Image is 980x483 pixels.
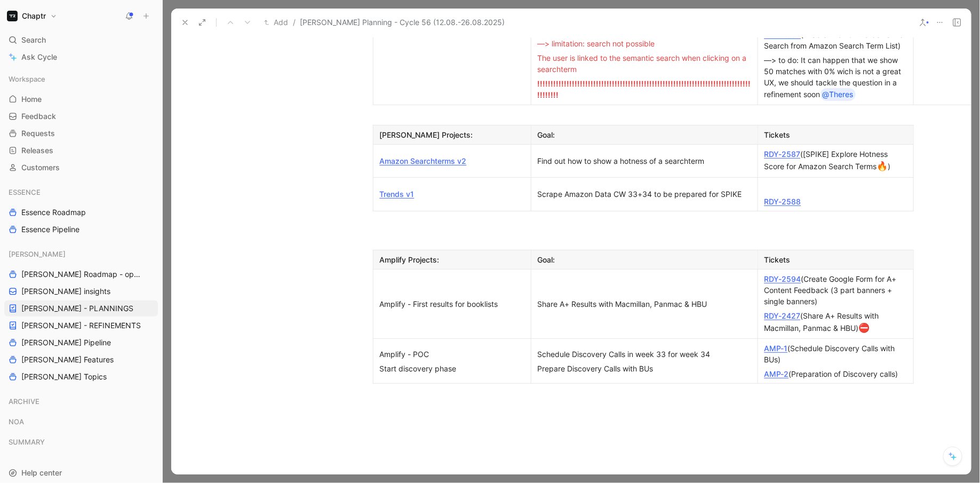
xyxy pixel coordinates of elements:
a: Feedback [4,108,158,124]
span: !!!!!!!!!!!!!!!!!!!!!!!!!!!!!!!!!!!!!!!!!!!!!!!!!!!!!!!!!!!!!!!!!!!!!!!!!!!!!!!!!!!!!!!! [538,79,751,99]
span: Releases [21,145,53,156]
div: (Create Google Form for A+ Content Feedback (3 part banners + single banners) [764,273,907,307]
div: Find out how to show a hotness of a searchterm [538,155,751,167]
span: [PERSON_NAME] Pipeline [21,337,111,348]
div: Goal: [538,129,751,140]
span: Requests [21,128,55,139]
div: Scrape Amazon Data CW 33+34 to be prepared for SPIKE [538,188,751,200]
a: RDY-2427 [764,311,801,320]
span: [PERSON_NAME] [9,249,66,259]
a: [PERSON_NAME] - PLANNINGS [4,300,158,316]
a: [PERSON_NAME] insights [4,283,158,299]
a: [PERSON_NAME] Topics [4,369,158,385]
span: ⛔ [859,322,870,333]
span: [PERSON_NAME] - REFINEMENTS [21,320,141,331]
div: Prepare Discovery Calls with BUs [538,363,751,374]
div: Tickets [764,129,907,140]
a: RDY-2594 [764,274,801,283]
a: AMP-2 [764,369,789,378]
span: [PERSON_NAME] Planning - Cycle 56 (12.08.-26.08.2025) [300,16,505,29]
span: 🔥 [877,161,888,171]
span: Ask Cycle [21,51,57,64]
span: NOA [9,416,24,427]
div: (Schedule Discovery Calls with BUs) [764,343,907,365]
img: Chaptr [7,11,18,21]
span: [PERSON_NAME] insights [21,286,110,297]
a: Essence Pipeline [4,221,158,237]
div: Start discovery phase [380,363,524,374]
div: NOA [4,414,158,430]
span: ESSENCE [9,187,41,197]
span: [PERSON_NAME] Features [21,354,114,365]
a: Requests [4,125,158,141]
div: NOA [4,414,158,433]
span: SUMMARY [9,437,45,447]
div: Schedule Discovery Calls in week 33 for week 34 [538,349,751,360]
span: Search [21,34,46,46]
span: Customers [21,162,60,173]
a: Ask Cycle [4,49,158,65]
span: [PERSON_NAME] - PLANNINGS [21,303,133,314]
div: ([SPIKE] Explore Hotness Score for Amazon Search Terms ) [764,148,907,173]
h1: Chaptr [22,11,46,21]
div: (Enable End-to-End Semantic Search from Amazon Search Term List) [764,29,907,51]
div: Amplify Projects: [380,254,524,265]
a: Essence Roadmap [4,204,158,220]
span: [PERSON_NAME] Topics [21,371,107,382]
div: @Theres [823,88,854,101]
div: [PERSON_NAME][PERSON_NAME] Roadmap - open items[PERSON_NAME] insights[PERSON_NAME] - PLANNINGS[PE... [4,246,158,385]
div: (Share A+ Results with Macmillan, Panmac & HBU) [764,310,907,335]
button: Add [261,16,291,29]
span: Essence Pipeline [21,224,79,235]
div: Search [4,32,158,48]
div: Workspace [4,71,158,87]
a: Amazon Searchterms v2 [380,156,467,165]
div: [PERSON_NAME] [4,246,158,262]
div: (Preparation of Discovery calls) [764,368,907,379]
div: —> to do: It can happen that we show 50 matches with 0% wich is not a great UX, we should tackle ... [764,54,907,101]
div: ESSENCE [4,184,158,200]
div: Share A+ Results with Macmillan, Panmac & HBU [538,298,751,310]
a: Trends v1 [380,189,415,199]
a: RDY-2588 [764,197,801,206]
div: ARCHIVE [4,393,158,413]
div: Amplify - POC [380,349,524,360]
a: RDY-2587 [764,149,801,159]
a: [PERSON_NAME] Pipeline [4,335,158,351]
div: Help center [4,465,158,481]
span: Help center [21,468,62,477]
span: Essence Roadmap [21,207,86,218]
a: Releases [4,142,158,159]
div: SUMMARY [4,434,158,453]
span: Feedback [21,111,56,122]
span: Home [21,94,42,105]
a: [PERSON_NAME] Features [4,352,158,368]
a: [PERSON_NAME] Roadmap - open items [4,266,158,282]
a: [PERSON_NAME] - REFINEMENTS [4,318,158,334]
div: ARCHIVE [4,393,158,409]
div: Amplify - First results for booklists [380,298,524,310]
a: Customers [4,160,158,176]
span: The user is linked to the semantic search when clicking on a searchterm [538,53,749,74]
span: —> limitation: search not possible [538,39,655,48]
div: [PERSON_NAME] Projects: [380,129,524,140]
a: AMP-1 [764,344,788,353]
span: / [293,16,296,29]
a: Home [4,91,158,107]
button: ChaptrChaptr [4,9,60,23]
div: ESSENCEEssence RoadmapEssence Pipeline [4,184,158,237]
div: Goal: [538,254,751,265]
span: [PERSON_NAME] Roadmap - open items [21,269,145,280]
span: ARCHIVE [9,396,39,407]
span: Workspace [9,74,45,84]
div: SUMMARY [4,434,158,450]
div: Tickets [764,254,907,265]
